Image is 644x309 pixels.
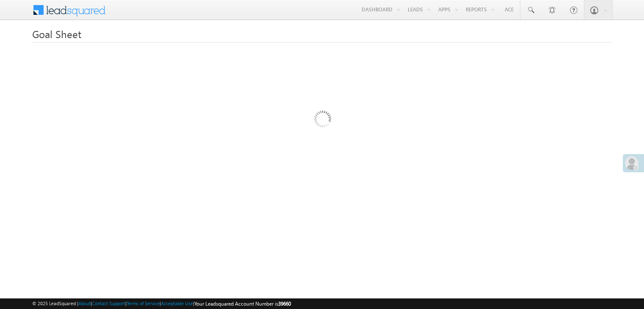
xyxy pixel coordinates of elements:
a: Contact Support [92,301,125,306]
span: © 2025 LeadSquared | | | | | [32,300,291,308]
span: 39660 [278,301,291,307]
span: Goal Sheet [32,27,81,41]
a: Acceptable Use [161,301,193,306]
span: Your Leadsquared Account Number is [194,301,291,307]
img: Loading... [278,77,366,164]
a: Terms of Service [127,301,160,306]
a: About [78,301,91,306]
